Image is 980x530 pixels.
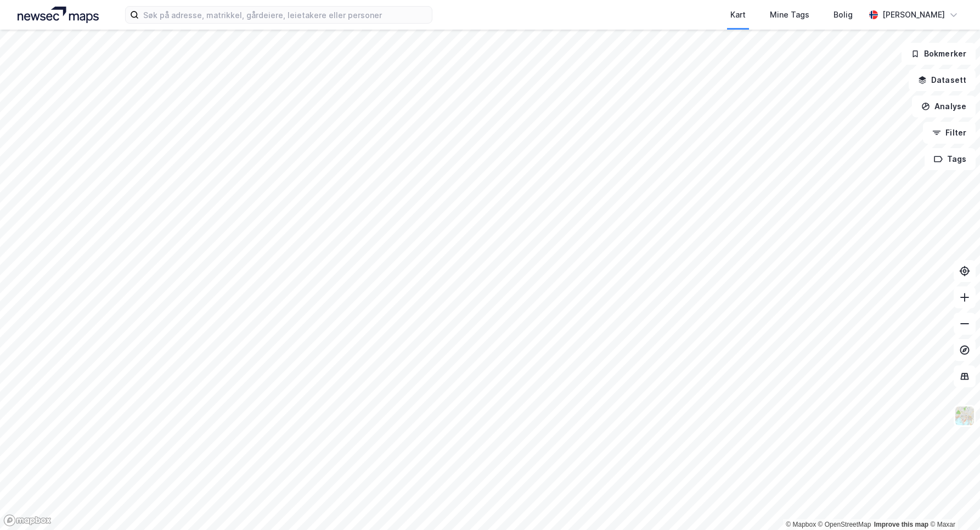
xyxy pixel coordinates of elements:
button: Tags [925,148,976,170]
div: Mine Tags [770,8,809,21]
button: Filter [923,122,976,144]
a: Mapbox homepage [3,514,52,527]
iframe: Chat Widget [925,477,980,530]
input: Søk på adresse, matrikkel, gårdeiere, leietakere eller personer [139,7,432,23]
button: Bokmerker [902,43,976,65]
div: Kart [730,8,746,21]
a: Improve this map [874,521,928,528]
button: Datasett [909,69,976,91]
div: Bolig [833,8,853,21]
img: Z [954,405,975,426]
a: OpenStreetMap [818,521,871,528]
img: logo.a4113a55bc3d86da70a041830d287a7e.svg [18,7,99,23]
button: Analyse [912,95,976,117]
a: Mapbox [786,521,816,528]
div: [PERSON_NAME] [882,8,945,21]
div: Kontrollprogram for chat [925,477,980,530]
